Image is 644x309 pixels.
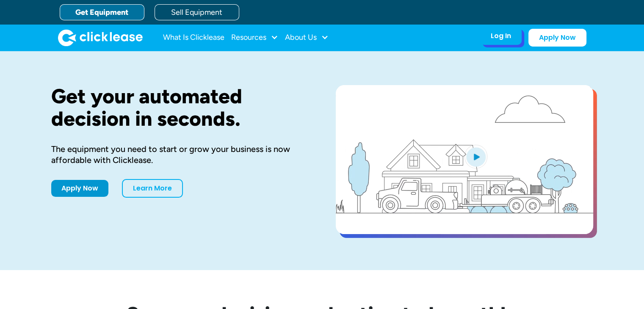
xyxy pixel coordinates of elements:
div: About Us [285,29,329,46]
a: open lightbox [336,85,593,234]
img: Blue play button logo on a light blue circular background [464,145,487,168]
a: What Is Clicklease [163,29,224,46]
img: Clicklease logo [58,29,143,46]
a: Learn More [122,179,183,198]
a: home [58,29,143,46]
a: Apply Now [51,180,108,197]
div: The equipment you need to start or grow your business is now affordable with Clicklease. [51,143,309,166]
a: Get Equipment [60,4,144,20]
div: Resources [231,29,278,46]
h1: Get your automated decision in seconds. [51,85,309,130]
a: Apply Now [528,29,586,47]
div: Log In [491,32,511,40]
a: Sell Equipment [155,4,239,20]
